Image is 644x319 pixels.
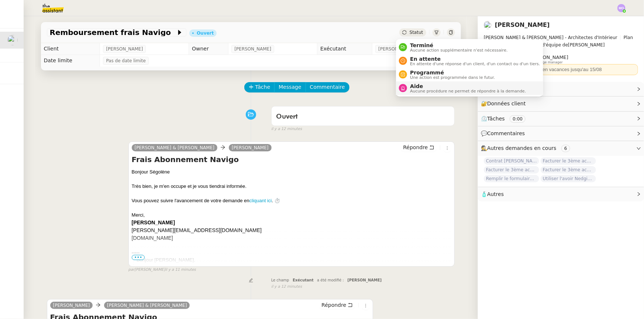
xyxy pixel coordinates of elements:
span: ⏲️ [481,116,532,122]
span: Tâche [255,83,271,91]
span: ••• [132,255,145,260]
span: En attente d'une réponse d'un client, d'un contact ou d'un tiers. [410,62,540,66]
span: Autres demandes en cours [487,145,557,151]
span: [PERSON_NAME] [234,45,271,53]
span: par [128,267,135,273]
a: [PERSON_NAME][EMAIL_ADDRESS][DOMAIN_NAME] [132,227,262,233]
div: 🔐Données client [478,97,644,111]
span: il y a 12 minutes [271,126,302,132]
span: 🧴 [481,191,504,197]
span: Tâches [487,116,505,122]
span: [PERSON_NAME] [347,278,382,282]
div: Merci, [132,211,452,219]
span: En attente [410,56,540,62]
span: [PERSON_NAME] [378,45,415,53]
span: 💬 [481,130,528,136]
div: ⏲️Tâches 0:00 [478,112,644,126]
span: 🔐 [481,99,529,108]
span: Le champ [271,278,289,282]
span: [PERSON_NAME] [484,34,638,49]
a: [PERSON_NAME] [229,144,272,151]
span: Aucune procédure ne permet de répondre à la demande. [410,89,526,93]
div: 🏄‍♀️ [PERSON_NAME] est en vacances jusqu'au 15/08 [487,66,635,73]
span: a été modifié : [317,278,344,282]
span: Commentaire [310,83,345,91]
a: [DOMAIN_NAME] [132,235,173,241]
a: [PERSON_NAME] & [PERSON_NAME] [104,302,190,309]
span: il y a 11 minutes [165,267,196,273]
a: cliquant ici [249,198,272,203]
span: Données client [487,101,526,106]
span: Répondre [403,144,428,151]
span: [PERSON_NAME] [528,55,568,60]
span: Une action est programmée dans le futur. [410,76,495,80]
span: Programmé [410,70,495,76]
span: Facturer le 3ème acompte du projet MESLAY [541,157,596,165]
img: svg [617,4,626,12]
span: Terminé [410,42,507,48]
button: Répondre [319,301,355,309]
div: Ouvert [197,31,214,35]
span: Contrat [PERSON_NAME] [484,157,539,165]
td: Client [41,43,100,55]
div: Très bien, je m'en occupe et je vous tiendrai informée. [132,183,452,190]
a: [PERSON_NAME] [50,302,93,309]
div: 🧴Autres [478,187,644,201]
span: 🕵️ [481,145,573,151]
span: Aide [410,83,526,89]
td: Date limite [41,55,100,67]
div: Bonjour [PERSON_NAME], [137,256,451,264]
nz-tag: 0:00 [510,115,526,123]
app-user-label: Knowledge manager [528,55,568,64]
img: users%2FutyFSk64t3XkVZvBICD9ZGkOt3Y2%2Favatar%2F51cb3b97-3a78-460b-81db-202cf2efb2f3 [484,21,492,29]
div: Bonjour Ségolène [132,168,452,176]
button: Tâche [244,82,275,92]
span: Aucune action supplémentaire n'est nécessaire. [410,48,507,52]
span: Statut [410,30,423,35]
span: Remplir le formulaire de convention de stage [484,175,539,182]
span: Facturer le 3ème acompte MOUGINS [541,166,596,173]
span: [PERSON_NAME] & [PERSON_NAME] - Architectes d'Intérieur [484,35,617,40]
span: Ouvert [276,113,298,120]
span: Knowledge manager [528,60,563,64]
a: [PERSON_NAME] [495,21,550,28]
td: Exécutant [317,43,372,55]
small: [PERSON_NAME] [128,267,196,273]
div: 💬Commentaires [478,126,644,141]
img: users%2FutyFSk64t3XkVZvBICD9ZGkOt3Y2%2Favatar%2F51cb3b97-3a78-460b-81db-202cf2efb2f3 [7,35,18,45]
span: Commentaires [487,130,525,136]
button: Répondre [400,143,437,151]
a: [PERSON_NAME] & [PERSON_NAME] [132,144,217,151]
span: Remboursement frais Navigo [50,29,176,36]
span: [PERSON_NAME] [106,45,143,53]
span: Message [279,83,301,91]
span: Autres [487,191,504,197]
td: Owner [189,43,228,55]
nz-tag: 6 [561,145,570,152]
span: Membre d'équipe de [523,42,568,48]
span: Utiliser l'avoir Nedgis pour les bureaux [541,175,596,182]
div: ----- [132,249,452,256]
div: 🕵️Autres demandes en cours 6 [478,141,644,155]
button: Commentaire [306,82,349,92]
div: Vous pouvez suivre l'avancement de votre demande en . ⏱️ [132,197,452,204]
span: Facturer le 3ème acompte FAIDHERBE [484,166,539,173]
span: il y a 12 minutes [271,284,302,290]
h4: Frais Abonnement Navigo [132,154,452,165]
span: Pas de date limite [106,57,146,64]
span: Exécutant [293,278,314,282]
td: [PERSON_NAME] [132,219,262,227]
span: Répondre [321,301,346,309]
div: ⚙️Procédures [478,82,644,96]
button: Message [274,82,306,92]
